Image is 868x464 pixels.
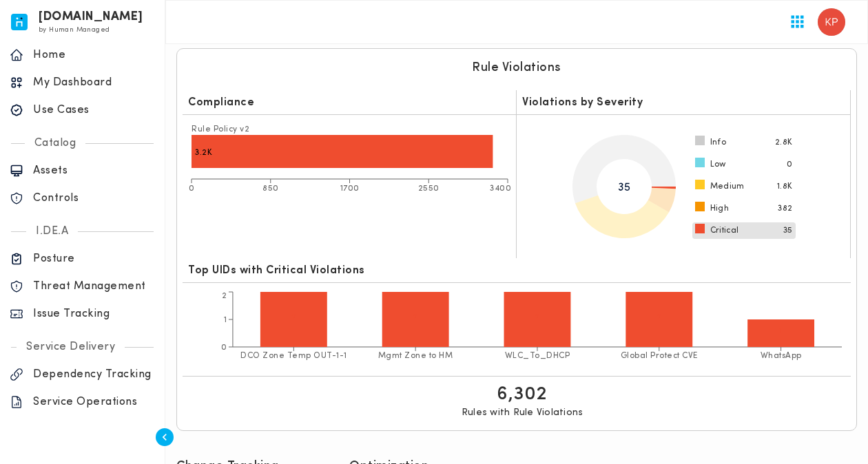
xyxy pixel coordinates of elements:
[25,136,86,150] p: Catalog
[710,137,727,148] span: Info
[33,76,155,89] p: My Dashboard
[17,340,125,354] p: Service Delivery
[787,159,792,170] span: 0
[812,3,851,41] button: User
[761,352,802,360] tspan: WhatsApp
[710,225,739,236] span: Critical
[378,352,453,360] tspan: Mgmt Zone to HM
[505,352,570,360] tspan: WLC_To_DHCP
[33,164,155,178] p: Assets
[472,60,561,76] h6: Rule Violations
[240,352,347,360] tspan: DCO Zone Temp OUT-1-1
[224,316,227,324] tspan: 1
[192,125,249,134] text: Rule Policy v2
[33,368,155,381] p: Dependency Tracking
[621,352,698,360] tspan: Global Protect CVE
[413,313,418,321] text: 2
[777,181,793,192] span: 1.8K
[33,48,155,62] p: Home
[26,224,78,238] p: I.DE.A
[39,12,143,22] h6: [DOMAIN_NAME]
[710,159,726,170] span: Low
[33,103,155,117] p: Use Cases
[33,191,155,205] p: Controls
[462,407,583,419] p: Rules with Rule Violations
[522,96,845,109] h6: Violations by Severity
[33,280,155,293] p: Threat Management
[11,14,28,30] img: invicta.io
[33,307,155,321] p: Issue Tracking
[418,184,440,193] tspan: 2550
[710,181,745,192] span: Medium
[710,203,730,214] span: High
[535,313,540,321] text: 2
[221,344,227,352] tspan: 0
[291,313,297,321] text: 2
[195,149,212,157] text: 3.2K
[497,382,548,407] p: 6,302
[188,264,845,277] h6: Top UIDs with Critical Violations
[657,313,662,321] text: 2
[262,184,279,193] tspan: 850
[778,203,792,214] span: 382
[222,292,227,300] tspan: 2
[779,327,783,335] text: 1
[818,8,845,36] img: Kenneth P. Gonzales
[617,182,630,193] tspan: 35
[783,225,793,236] span: 35
[188,96,511,109] h6: Compliance
[490,184,511,193] tspan: 3400
[33,252,155,266] p: Posture
[39,26,110,34] span: by Human Managed
[340,184,360,193] tspan: 1700
[775,137,793,148] span: 2.8K
[189,184,195,193] tspan: 0
[33,395,155,409] p: Service Operations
